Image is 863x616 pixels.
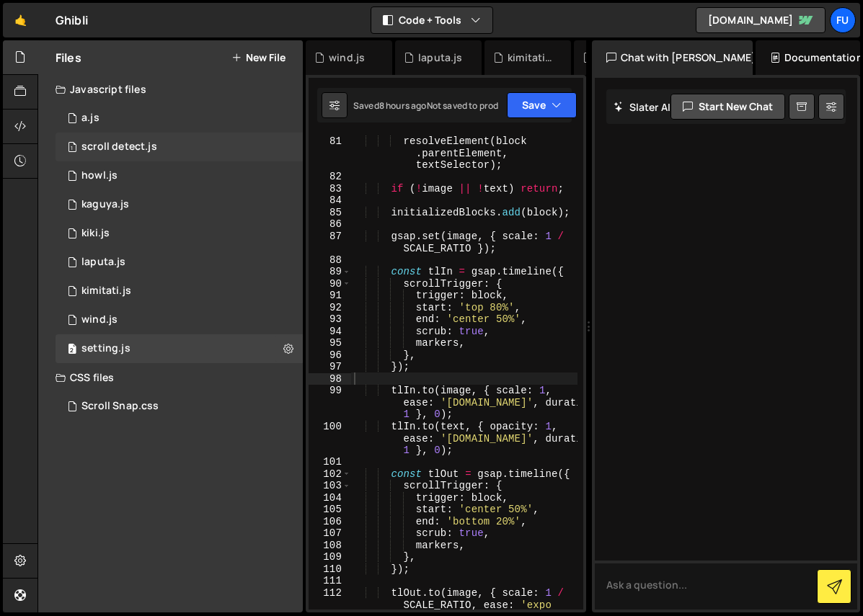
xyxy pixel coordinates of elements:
div: 95 [309,337,351,349]
div: 82 [309,171,351,183]
a: 🤙 [3,3,38,37]
div: laputa.js [81,256,125,269]
div: 17069/47029.js [56,161,303,190]
div: 17069/47030.js [56,190,303,219]
span: 2 [68,344,76,356]
div: 91 [309,290,351,302]
a: [DOMAIN_NAME] [696,7,826,33]
div: 86 [309,218,351,231]
button: Save [507,92,577,118]
div: 17069/47031.js [56,219,303,248]
div: 17069/47065.js [56,104,303,133]
div: Saved [353,99,427,112]
div: wind.js [329,50,365,65]
div: laputa.js [418,50,462,65]
button: Start new chat [671,94,785,120]
div: Documentation [756,40,860,75]
div: 94 [309,326,351,338]
div: 17069/47028.js [56,248,303,277]
div: 85 [309,207,351,219]
div: 89 [309,266,351,278]
div: howl.js [81,169,118,182]
div: Ghibli [56,12,88,29]
h2: Files [56,50,81,66]
div: Chat with [PERSON_NAME] AI [592,40,753,75]
div: Scroll Snap.css [81,400,159,413]
div: a.js [81,112,99,125]
div: 102 [309,468,351,481]
div: kimitati.js [508,50,554,65]
div: 87 [309,231,351,254]
div: kaguya.js [81,198,129,211]
div: 92 [309,302,351,314]
div: 90 [309,278,351,290]
div: 110 [309,563,351,576]
div: 106 [309,516,351,528]
button: New File [231,52,286,63]
div: 83 [309,183,351,195]
div: setting.js [81,342,130,355]
div: 17069/46980.css [56,392,303,421]
div: 84 [309,195,351,207]
div: 17069/47023.js [56,133,303,161]
div: wind.js [81,313,118,326]
span: 1 [68,143,76,154]
div: 17069/47026.js [56,305,303,334]
div: CSS files [38,363,303,392]
button: Code + Tools [371,7,492,33]
div: 17069/46978.js [56,277,303,305]
div: 109 [309,551,351,563]
div: 107 [309,527,351,540]
div: 100 [309,421,351,457]
div: 101 [309,456,351,468]
div: 98 [309,373,351,385]
div: Not saved to prod [427,99,499,112]
div: 103 [309,480,351,492]
div: 17069/47032.js [56,334,303,363]
a: Fu [830,7,856,33]
div: 104 [309,492,351,504]
div: 93 [309,313,351,326]
div: 108 [309,540,351,552]
div: 105 [309,504,351,516]
div: 99 [309,385,351,421]
div: kimitati.js [81,285,131,298]
div: scroll detect.js [81,140,157,153]
h2: Slater AI [614,100,671,114]
div: 96 [309,349,351,362]
div: kiki.js [81,227,110,240]
div: 8 hours ago [379,99,427,112]
div: 111 [309,575,351,587]
div: 81 [309,135,351,171]
div: 88 [309,254,351,267]
div: Javascript files [38,75,303,104]
div: 97 [309,361,351,373]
